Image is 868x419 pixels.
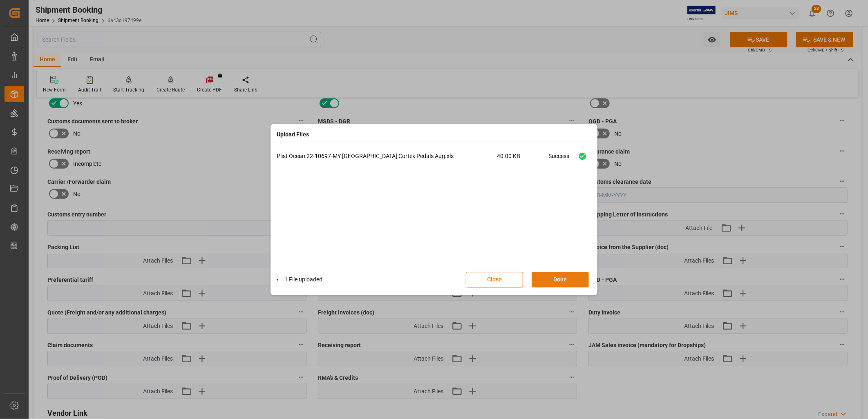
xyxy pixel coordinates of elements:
button: Close [466,272,523,288]
div: Success [548,152,569,166]
li: 1 File uploaded. [277,275,324,284]
p: Plist Ocean 22-10697-MY [GEOGRAPHIC_DATA] Cortek Pedals Aug.xls [277,152,497,160]
button: Done [532,272,589,288]
h4: Upload Files [277,130,309,139]
span: 40.00 KB [497,152,548,166]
